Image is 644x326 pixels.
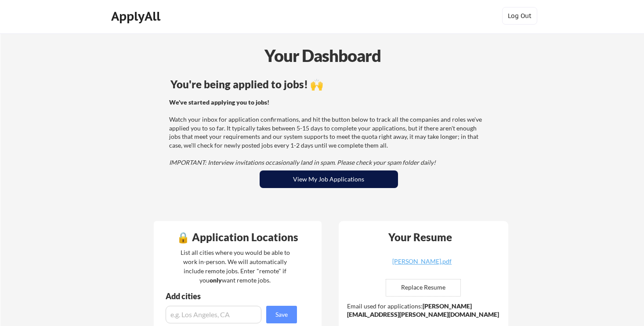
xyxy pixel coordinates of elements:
[260,170,398,188] button: View My Job Applications
[169,98,269,106] strong: We've started applying you to jobs!
[111,9,163,24] div: ApplyAll
[370,258,474,272] a: [PERSON_NAME].pdf
[169,98,486,167] div: Watch your inbox for application confirmations, and hit the button below to track all the compani...
[166,306,261,323] input: e.g. Los Angeles, CA
[170,79,487,90] div: You're being applied to jobs! 🙌
[169,159,436,166] em: IMPORTANT: Interview invitations occasionally land in spam. Please check your spam folder daily!
[502,7,537,25] button: Log Out
[266,306,297,323] button: Save
[175,248,296,285] div: List all cities where you would be able to work in-person. We will automatically include remote j...
[370,258,474,264] div: [PERSON_NAME].pdf
[347,302,499,319] strong: [PERSON_NAME][EMAIL_ADDRESS][PERSON_NAME][DOMAIN_NAME]
[166,292,299,300] div: Add cities
[210,276,222,284] strong: only
[156,232,319,243] div: 🔒 Application Locations
[377,232,464,243] div: Your Resume
[1,43,644,68] div: Your Dashboard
